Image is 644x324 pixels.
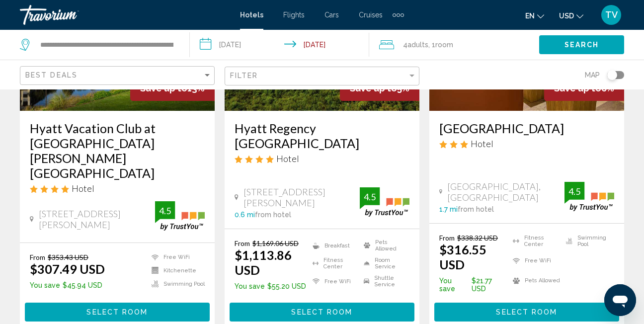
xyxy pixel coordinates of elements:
[283,11,305,19] a: Flights
[428,38,453,52] span: , 1
[457,234,498,242] del: $338.32 USD
[25,303,210,321] button: Select Room
[403,38,428,52] span: 4
[86,309,148,317] span: Select Room
[308,239,358,252] li: Breakfast
[276,153,299,164] span: Hotel
[564,41,599,49] span: Search
[190,30,370,60] button: Check-in date: Aug 30, 2025 Check-out date: Sep 1, 2025
[30,261,105,276] ins: $307.49 USD
[235,153,409,164] div: 4 star Hotel
[225,66,419,86] button: Filter
[360,191,380,203] div: 4.5
[291,309,352,317] span: Select Room
[308,275,358,288] li: Free WiFi
[235,121,409,151] a: Hyatt Regency [GEOGRAPHIC_DATA]
[324,11,339,19] a: Cars
[30,253,45,261] span: From
[439,138,614,149] div: 3 star Hotel
[359,275,409,288] li: Shuttle Service
[359,257,409,270] li: Room Service
[369,30,539,60] button: Travelers: 4 adults, 0 children
[508,234,561,248] li: Fitness Center
[147,253,205,261] li: Free WiFi
[604,284,636,316] iframe: Button to launch messaging window
[359,239,409,252] li: Pets Allowed
[359,11,383,19] a: Cruises
[407,41,428,49] span: Adults
[235,282,308,290] p: $55.20 USD
[559,12,574,20] span: USD
[434,303,619,321] button: Select Room
[458,205,494,213] span: from hotel
[600,71,624,80] button: Toggle map
[525,12,535,20] span: en
[559,8,583,23] button: Change currency
[155,201,205,231] img: trustyou-badge.svg
[25,72,212,80] mat-select: Sort by
[439,242,486,272] ins: $316.55 USD
[147,266,205,275] li: Kitchenette
[564,185,584,197] div: 4.5
[25,71,78,79] span: Best Deals
[48,253,88,261] del: $353.43 USD
[605,10,618,20] span: TV
[393,7,404,23] button: Extra navigation items
[20,5,230,25] a: Travorium
[585,68,600,82] span: Map
[508,253,561,268] li: Free WiFi
[155,205,175,217] div: 4.5
[439,205,458,213] span: 1.7 mi
[235,282,265,290] span: You save
[439,234,455,242] span: From
[598,4,624,25] button: User Menu
[435,41,453,49] span: Room
[439,121,614,136] a: [GEOGRAPHIC_DATA]
[39,208,155,230] span: [STREET_ADDRESS][PERSON_NAME]
[308,257,358,270] li: Fitness Center
[30,121,205,180] a: Hyatt Vacation Club at [GEOGRAPHIC_DATA] [PERSON_NAME][GEOGRAPHIC_DATA]
[360,187,409,217] img: trustyou-badge.svg
[30,281,60,289] span: You save
[235,247,292,277] ins: $1,113.86 USD
[147,280,205,288] li: Swimming Pool
[255,211,291,219] span: from hotel
[230,305,414,316] a: Select Room
[235,239,250,247] span: From
[564,182,614,211] img: trustyou-badge.svg
[240,11,263,19] a: Hotels
[243,186,360,208] span: [STREET_ADDRESS][PERSON_NAME]
[30,183,205,194] div: 4 star Hotel
[539,35,624,54] button: Search
[439,277,469,293] span: You save
[508,273,561,288] li: Pets Allowed
[496,309,557,317] span: Select Room
[230,303,414,321] button: Select Room
[252,239,299,247] del: $1,169.06 USD
[525,8,544,23] button: Change language
[72,183,94,194] span: Hotel
[471,138,493,149] span: Hotel
[230,72,258,80] span: Filter
[235,211,255,219] span: 0.6 mi
[561,234,614,248] li: Swimming Pool
[447,181,564,203] span: [GEOGRAPHIC_DATA], [GEOGRAPHIC_DATA]
[439,277,508,293] p: $21.77 USD
[25,305,210,316] a: Select Room
[434,305,619,316] a: Select Room
[30,281,105,289] p: $45.94 USD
